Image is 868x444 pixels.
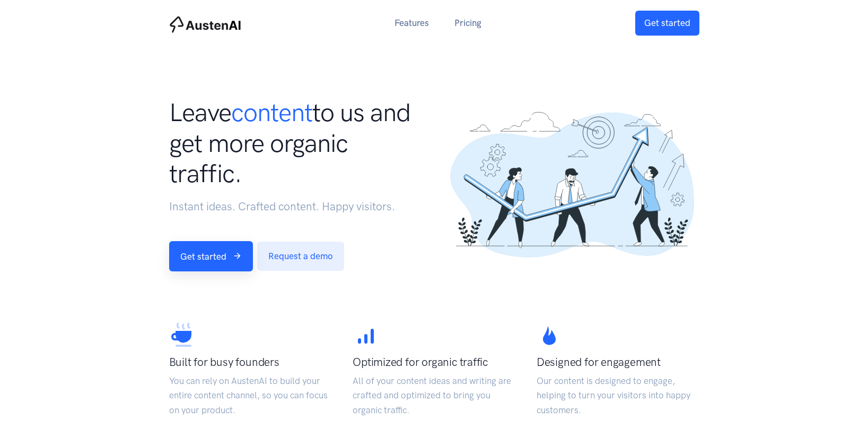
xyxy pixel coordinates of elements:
[382,12,442,35] a: Features
[537,374,699,417] p: Our content is designed to engage, helping to turn your visitors into happy customers.
[353,354,515,370] h3: Optimized for organic traffic
[257,242,344,271] a: Request a demo
[169,354,332,370] h3: Built for busy founders
[537,354,699,370] h3: Designed for engagement
[169,241,253,271] a: Get started
[445,99,699,269] img: ...
[169,16,241,33] img: AustenAI Home
[635,11,699,36] a: Get started
[231,97,312,127] span: content
[169,198,424,216] p: Instant ideas. Crafted content. Happy visitors.
[169,97,424,189] h1: Leave to us and get more organic traffic.
[442,12,494,35] a: Pricing
[169,374,332,417] p: You can rely on AustenAI to build your entire content channel, so you can focus on your product.
[353,374,515,417] p: All of your content ideas and writing are crafted and optimized to bring you organic traffic.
